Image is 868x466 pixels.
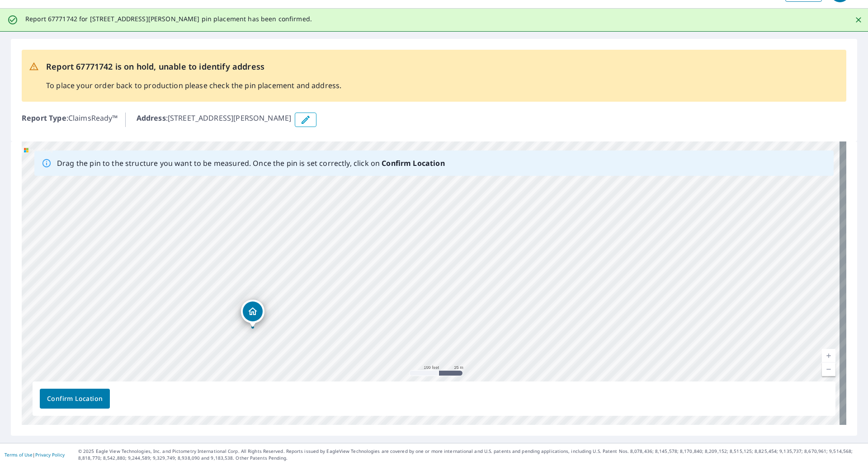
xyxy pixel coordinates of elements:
p: To place your order back to production please check the pin placement and address. [46,80,341,91]
p: : [STREET_ADDRESS][PERSON_NAME] [137,113,292,127]
a: Privacy Policy [35,452,65,458]
p: | [5,452,65,457]
div: Dropped pin, building 1, Residential property, 28 Downing St Tecumseh, MO 65760 [241,300,264,328]
b: Confirm Location [382,158,444,168]
p: © 2025 Eagle View Technologies, Inc. and Pictometry International Corp. All Rights Reserved. Repo... [78,448,863,461]
p: Drag the pin to the structure you want to be measured. Once the pin is set correctly, click on [57,158,445,169]
a: Current Level 18, Zoom In [822,349,835,362]
p: : ClaimsReady™ [22,113,118,127]
button: Close [853,14,864,26]
b: Report Type [22,113,66,123]
p: Report 67771742 for [STREET_ADDRESS][PERSON_NAME] pin placement has been confirmed. [25,15,312,23]
button: Confirm Location [40,389,110,409]
a: Current Level 18, Zoom Out [822,362,835,376]
span: Confirm Location [47,393,103,405]
a: Terms of Use [5,452,33,458]
b: Address [137,113,166,123]
p: Report 67771742 is on hold, unable to identify address [46,61,341,73]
